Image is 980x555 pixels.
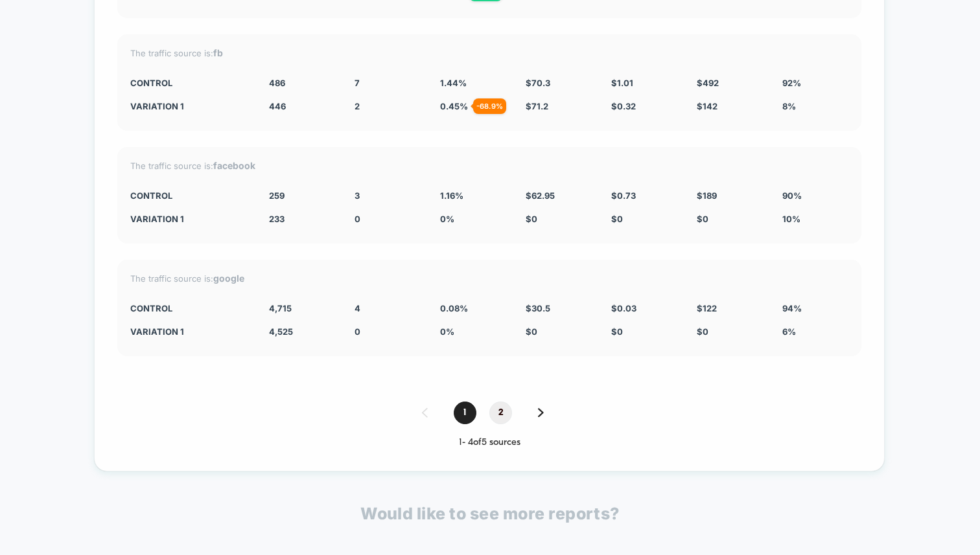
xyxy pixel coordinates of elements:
strong: facebook [213,160,255,171]
span: $ 492 [697,78,719,88]
span: 446 [269,101,286,111]
div: The traffic source is: [130,47,848,58]
strong: fb [213,47,223,58]
div: Variation 1 [130,214,250,224]
span: 4 [355,303,360,313]
span: 7 [355,78,360,88]
div: 8% [782,101,848,111]
span: $ 0 [526,326,537,337]
div: 92% [782,78,848,88]
div: 10% [782,214,848,224]
span: $ 62.95 [526,190,555,201]
div: Variation 1 [130,326,250,337]
span: $ 0 [697,326,708,337]
span: 0.08 % [440,303,468,313]
div: - 68.9 % [473,98,506,114]
div: CONTROL [130,190,250,201]
span: 486 [269,78,285,88]
div: 94% [782,303,848,313]
strong: google [213,273,244,284]
span: $ 70.3 [526,78,550,88]
span: $ 0.73 [611,190,636,201]
span: 259 [269,190,285,201]
span: 233 [269,214,285,224]
span: 1.44 % [440,78,467,88]
p: Would like to see more reports? [360,504,620,523]
div: 90% [782,190,848,201]
span: $ 189 [697,190,717,201]
span: 0 [355,214,360,224]
span: 0 % [440,326,454,337]
span: $ 0 [611,326,623,337]
div: The traffic source is: [130,273,848,284]
div: CONTROL [130,303,250,313]
span: $ 71.2 [526,101,548,111]
img: pagination forward [538,408,544,417]
span: 2 [489,402,512,424]
span: $ 0.32 [611,101,636,111]
span: $ 122 [697,303,717,313]
span: $ 0 [526,214,537,224]
span: $ 1.01 [611,78,633,88]
span: 1 [454,402,476,424]
span: 0 % [440,214,454,224]
span: $ 142 [697,101,717,111]
span: $ 30.5 [526,303,550,313]
span: 0.45 % [440,101,468,111]
span: 4,715 [269,303,292,313]
span: 1.16 % [440,190,463,201]
div: Variation 1 [130,101,250,111]
span: 3 [355,190,360,201]
div: 1 - 4 of 5 sources [117,437,861,448]
span: $ 0.03 [611,303,636,313]
span: 0 [355,326,360,337]
div: CONTROL [130,78,250,88]
span: $ 0 [611,214,623,224]
div: The traffic source is: [130,160,848,171]
span: $ 0 [697,214,708,224]
span: 4,525 [269,326,293,337]
div: 6% [782,326,848,337]
span: 2 [355,101,360,111]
